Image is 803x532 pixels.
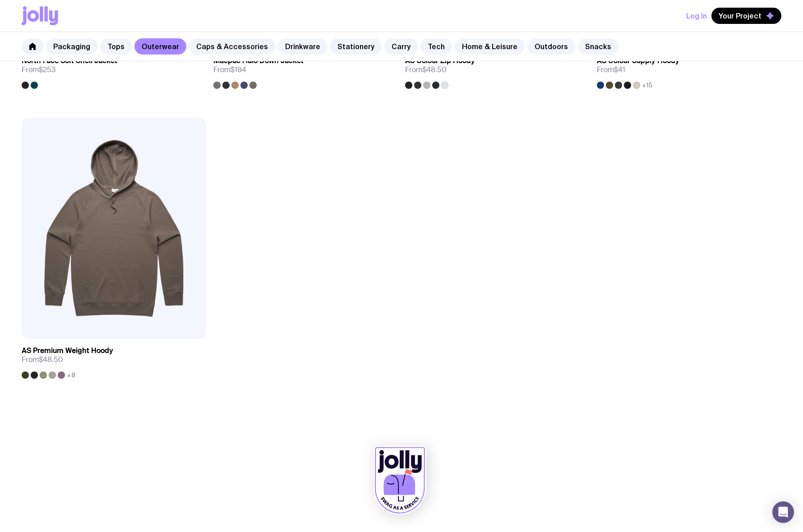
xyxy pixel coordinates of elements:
[597,49,781,89] a: AS Colour Supply HoodyFrom$41+15
[330,38,382,55] a: Stationery
[213,65,246,74] span: From
[384,38,418,55] a: Carry
[67,371,75,379] span: +8
[642,82,652,89] span: +15
[772,501,794,523] div: Open Intercom Messenger
[686,8,707,24] button: Log In
[22,339,206,379] a: AS Premium Weight HoodyFrom$48.50+8
[22,355,63,364] span: From
[231,65,246,74] span: $184
[711,8,781,24] button: Your Project
[405,49,590,89] a: AS Colour Zip HoodyFrom$48.50
[134,38,186,55] a: Outerwear
[100,38,132,55] a: Tops
[189,38,275,55] a: Caps & Accessories
[597,65,625,74] span: From
[422,65,447,74] span: $48.50
[22,49,206,89] a: North Face Soft Shell JacketFrom$253
[405,65,447,74] span: From
[527,38,575,55] a: Outdoors
[39,355,63,364] span: $48.50
[578,38,618,55] a: Snacks
[614,65,625,74] span: $41
[39,65,55,74] span: $253
[22,346,113,355] h3: AS Premium Weight Hoody
[213,49,398,89] a: Macpac Halo Down JacketFrom$184
[455,38,525,55] a: Home & Leisure
[719,11,761,20] span: Your Project
[46,38,97,55] a: Packaging
[22,65,55,74] span: From
[420,38,452,55] a: Tech
[278,38,328,55] a: Drinkware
